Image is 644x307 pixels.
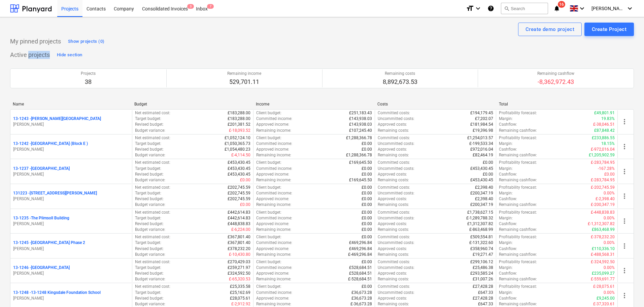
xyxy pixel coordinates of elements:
[378,190,414,196] p: Uncommitted costs :
[135,240,161,246] p: Target budget :
[591,276,615,282] p: £-559,691.77
[135,172,164,177] p: Revised budget :
[584,23,634,36] button: Create Project
[378,240,414,246] p: Uncommitted costs :
[135,202,165,208] p: Budget variance :
[469,141,493,147] p: £-199,533.34
[256,246,289,252] p: Approved income :
[13,122,129,127] p: [PERSON_NAME]
[620,167,629,176] span: more_vert
[256,271,289,276] p: Approved income :
[349,240,372,246] p: £469,296.84
[469,240,493,246] p: £-131,322.60
[256,265,292,271] p: Committed income :
[228,196,250,202] p: £202,745.59
[470,271,493,276] p: £293,585.24
[228,190,250,196] p: £202,745.59
[10,37,61,45] p: My pinned projects
[240,177,250,183] p: £0.00
[228,210,250,215] p: £442,614.83
[362,185,372,190] p: £0.00
[13,166,70,172] p: 13-1237 - [GEOGRAPHIC_DATA]
[378,221,407,227] p: Approved costs :
[383,78,417,86] p: 8,892,673.53
[588,221,615,227] p: £-1,312,307.82
[499,135,537,141] p: Profitability forecast :
[135,252,165,257] p: Budget variance :
[13,166,129,177] div: 13-1237 -[GEOGRAPHIC_DATA][PERSON_NAME]
[13,221,129,227] p: [PERSON_NAME]
[537,78,574,86] p: -8,362,972.43
[135,271,164,276] p: Revised budget :
[225,135,250,141] p: £1,052,124.10
[591,6,625,11] span: [PERSON_NAME]
[13,296,129,301] p: [PERSON_NAME]
[362,215,372,221] p: £0.00
[256,227,291,233] p: Remaining income :
[470,147,493,152] p: £972,016.04
[620,217,629,225] span: more_vert
[378,227,409,233] p: Remaining costs :
[499,128,537,133] p: Remaining cashflow :
[227,78,261,86] p: 529,701.11
[135,128,165,133] p: Budget variance :
[604,190,615,196] p: 0.00%
[591,160,615,165] p: £-283,784.95
[589,152,615,158] p: £1,205,902.59
[470,190,493,196] p: £200,347.19
[346,152,372,158] p: £1,288,366.78
[228,172,250,177] p: £453,430.45
[591,177,615,183] p: £-283,784.95
[378,177,409,183] p: Remaining costs :
[470,110,493,116] p: £194,179.45
[594,110,615,116] p: £49,801.91
[55,50,84,60] button: Hide section
[256,221,289,227] p: Approved income :
[378,265,414,271] p: Uncommitted costs :
[499,102,615,106] div: Total
[499,185,537,190] p: Profitability forecast :
[229,252,250,257] p: £-10,430.80
[256,166,292,172] p: Committed income :
[228,116,250,122] p: £183,288.00
[469,227,493,233] p: £-863,468.99
[470,234,493,240] p: £509,554.81
[626,4,634,12] i: keyboard_arrow_down
[378,252,409,257] p: Remaining costs :
[231,152,250,158] p: £-4,114.50
[135,116,161,122] p: Target budget :
[378,246,407,252] p: Approved costs :
[467,221,493,227] p: £1,312,307.82
[499,202,537,208] p: Remaining cashflow :
[256,215,292,221] p: Committed income :
[13,147,129,152] p: [PERSON_NAME]
[135,160,170,165] p: Net estimated cost :
[228,122,250,127] p: £201,381.52
[378,202,409,208] p: Remaining costs :
[362,190,372,196] p: £0.00
[256,196,289,202] p: Approved income :
[240,202,250,208] p: £0.00
[591,185,615,190] p: £-202,745.59
[475,196,493,202] p: £2,398.40
[135,177,165,183] p: Budget variance :
[349,265,372,271] p: £528,684.51
[467,210,493,215] p: £1,738,627.15
[13,290,129,301] div: 13-1248 -13-1248 Kingsdale Foundation School[PERSON_NAME]
[13,196,129,202] p: [PERSON_NAME]
[378,128,409,133] p: Remaining costs :
[362,210,372,215] p: £0.00
[13,215,69,221] p: 13-1235 - The Plimsoll Building
[378,122,407,127] p: Approved costs :
[135,196,164,202] p: Revised budget :
[362,172,372,177] p: £0.00
[596,196,615,202] p: £-2,398.40
[13,141,129,152] div: 13-1242 -[GEOGRAPHIC_DATA] (Block E )[PERSON_NAME]
[256,276,291,282] p: Remaining income :
[13,271,129,276] p: [PERSON_NAME]
[499,160,537,165] p: Profitability forecast :
[592,271,615,276] p: £235,099.27
[57,51,82,59] div: Hide section
[349,177,372,183] p: £169,645.50
[499,252,537,257] p: Remaining cashflow :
